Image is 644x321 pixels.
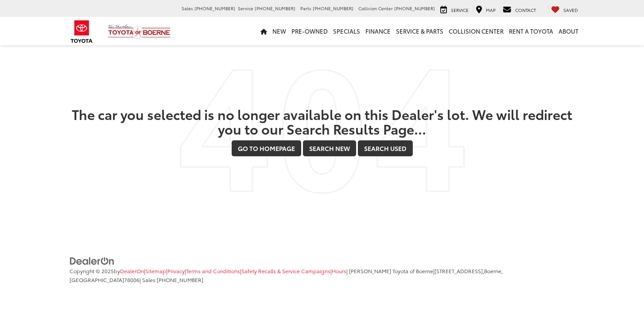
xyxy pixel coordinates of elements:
span: [PHONE_NUMBER] [194,5,235,12]
span: Map [486,7,496,13]
a: DealerOn Home Page [120,267,144,275]
a: Rent a Toyota [506,17,556,45]
span: [PHONE_NUMBER] [394,5,435,12]
a: Hours [332,267,346,275]
a: Service [438,5,471,14]
span: [GEOGRAPHIC_DATA] [70,276,124,283]
span: Boerne, [484,267,503,275]
h2: The car you selected is no longer available on this Dealer's lot. We will redirect you to our Sea... [70,107,574,136]
span: [PHONE_NUMBER] [255,5,295,12]
a: Privacy [167,267,185,275]
a: Pre-Owned [289,17,330,45]
span: [PHONE_NUMBER] [157,276,203,283]
span: Saved [563,7,578,13]
a: Collision Center [446,17,506,45]
span: by [114,267,144,275]
span: Copyright © 2025 [70,267,114,275]
a: Search Used [358,140,413,156]
span: Service [451,7,469,13]
a: My Saved Vehicles [549,5,580,14]
span: [STREET_ADDRESS], [435,267,484,275]
span: | [144,267,166,275]
a: Finance [363,17,393,45]
a: About [556,17,581,45]
a: Search New [303,140,356,156]
span: | [185,267,240,275]
span: | [330,267,346,275]
a: Go to Homepage [232,140,301,156]
span: Collision Center [358,5,393,12]
a: Service & Parts: Opens in a new tab [393,17,446,45]
span: 78006 [124,276,140,283]
span: Service [238,5,253,12]
a: Home [258,17,270,45]
span: Parts [300,5,311,12]
a: Terms and Conditions [186,267,240,275]
a: Map [473,5,498,14]
a: Sitemap [145,267,166,275]
span: Sales [182,5,193,12]
a: Contact [500,5,538,14]
img: Vic Vaughan Toyota of Boerne [108,24,171,39]
a: Specials [330,17,363,45]
span: | [PERSON_NAME] Toyota of Boerne [346,267,433,275]
a: Safety Recalls & Service Campaigns, Opens in a new tab [241,267,330,275]
a: DealerOn [70,256,115,265]
img: DealerOn [70,256,115,266]
a: New [270,17,289,45]
span: Contact [515,7,536,13]
span: | [166,267,185,275]
span: | [240,267,330,275]
span: [PHONE_NUMBER] [313,5,353,12]
img: Toyota [65,17,98,46]
span: | Sales: [140,276,203,283]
